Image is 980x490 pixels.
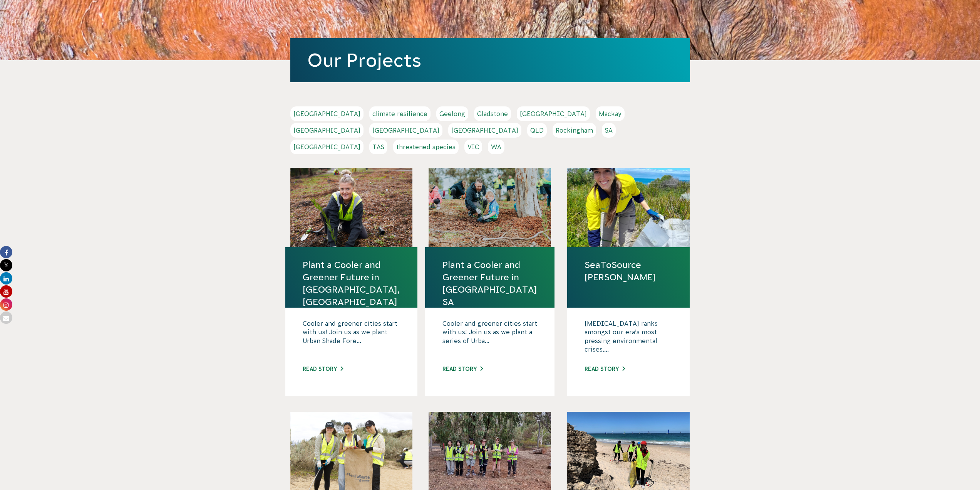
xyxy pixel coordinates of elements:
a: SA [602,123,616,138]
a: WA [488,140,504,154]
a: [GEOGRAPHIC_DATA] [290,106,364,121]
a: Rockingham [553,123,596,138]
a: [GEOGRAPHIC_DATA] [290,140,364,154]
a: climate resilience [369,106,431,121]
a: QLD [527,123,547,138]
a: SeaToSource [PERSON_NAME] [585,259,672,283]
p: Cooler and greener cities start with us! Join us as we plant a series of Urba... [442,319,537,358]
a: Mackay [596,106,625,121]
p: Cooler and greener cities start with us! Join us as we plant Urban Shade Fore... [303,319,400,358]
p: [MEDICAL_DATA] ranks amongst our era’s most pressing environmental crises.... [585,319,672,358]
a: Plant a Cooler and Greener Future in [GEOGRAPHIC_DATA], [GEOGRAPHIC_DATA] [303,259,400,308]
a: [GEOGRAPHIC_DATA] [290,123,364,138]
a: threatened species [393,140,459,154]
a: Read story [442,366,483,372]
a: Read story [303,366,343,372]
a: Plant a Cooler and Greener Future in [GEOGRAPHIC_DATA] SA [442,259,537,308]
a: TAS [369,140,387,154]
a: Our Projects [307,50,421,71]
a: Read story [585,366,625,372]
a: Gladstone [474,106,511,121]
a: VIC [464,140,482,154]
a: [GEOGRAPHIC_DATA] [517,106,590,121]
a: Geelong [436,106,468,121]
a: [GEOGRAPHIC_DATA] [369,123,442,138]
a: [GEOGRAPHIC_DATA] [448,123,521,138]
